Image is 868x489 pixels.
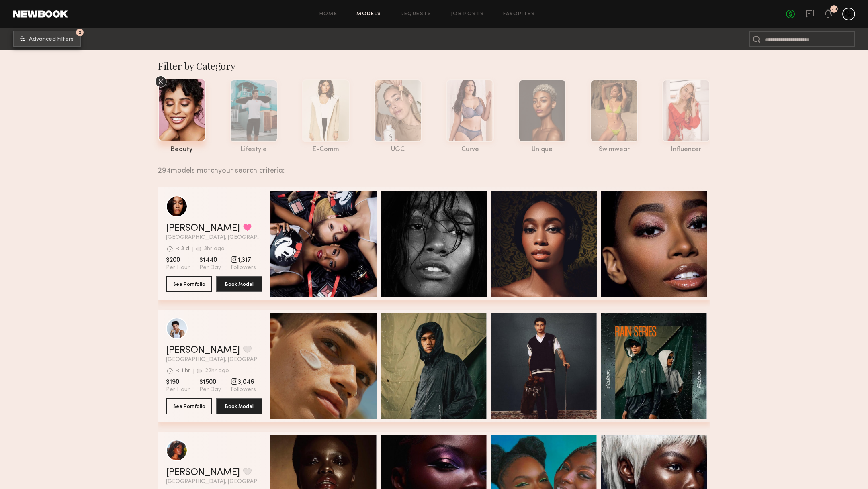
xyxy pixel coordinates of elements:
[231,256,256,264] span: 1,317
[231,264,256,271] span: Followers
[176,246,189,252] div: < 3 d
[231,386,256,393] span: Followers
[158,146,206,153] div: beauty
[78,31,81,34] span: 2
[166,346,240,355] a: [PERSON_NAME]
[356,12,381,17] a: Models
[166,468,240,477] a: [PERSON_NAME]
[831,7,837,12] div: 79
[302,146,350,153] div: e-comm
[158,158,704,175] div: 294 models match your search criteria:
[166,357,262,363] span: [GEOGRAPHIC_DATA], [GEOGRAPHIC_DATA]
[166,235,262,240] span: [GEOGRAPHIC_DATA], [GEOGRAPHIC_DATA]
[451,12,484,17] a: Job Posts
[158,59,710,72] div: Filter by Category
[166,264,190,271] span: Per Hour
[590,146,638,153] div: swimwear
[205,368,229,374] div: 22hr ago
[446,146,494,153] div: curve
[204,246,225,252] div: 3hr ago
[13,31,81,47] button: 2Advanced Filters
[166,378,190,386] span: $190
[401,12,432,17] a: Requests
[166,256,190,264] span: $200
[166,224,240,233] a: [PERSON_NAME]
[319,12,338,17] a: Home
[199,386,221,393] span: Per Day
[216,398,262,414] button: Book Model
[230,146,278,153] div: lifestyle
[662,146,710,153] div: influencer
[503,12,535,17] a: Favorites
[29,37,74,42] span: Advanced Filters
[166,386,190,393] span: Per Hour
[199,256,221,264] span: $1440
[166,276,212,292] button: See Portfolio
[216,276,262,292] button: Book Model
[374,146,422,153] div: UGC
[199,264,221,271] span: Per Day
[231,378,256,386] span: 3,046
[166,479,262,485] span: [GEOGRAPHIC_DATA], [GEOGRAPHIC_DATA]
[176,368,190,374] div: < 1 hr
[199,378,221,386] span: $1500
[518,146,566,153] div: unique
[166,398,212,414] button: See Portfolio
